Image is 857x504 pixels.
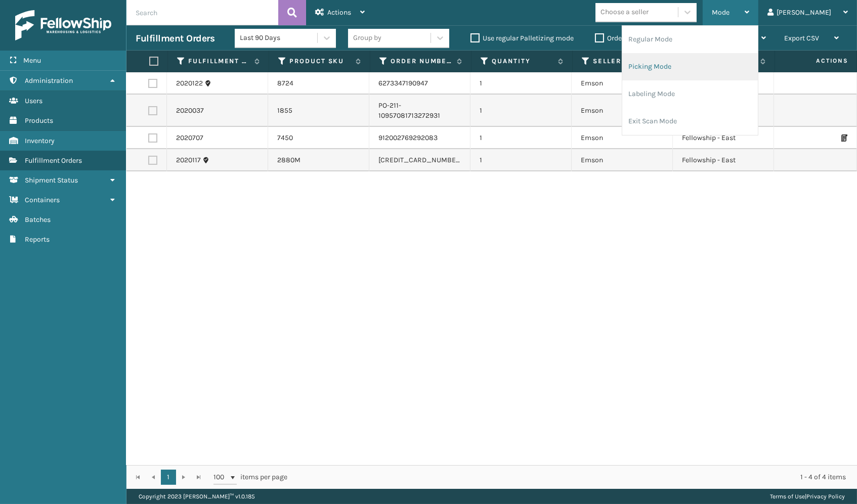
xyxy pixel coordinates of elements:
[23,56,41,65] span: Menu
[353,33,381,43] div: Group by
[806,493,845,500] a: Privacy Policy
[369,72,470,95] td: 6273347190947
[25,176,78,185] span: Shipment Status
[470,72,572,95] td: 1
[470,95,572,127] td: 1
[770,493,805,500] a: Terms of Use
[25,136,55,145] span: Inventory
[139,489,255,504] p: Copyright 2023 [PERSON_NAME]™ v 1.0.185
[784,34,819,42] span: Export CSV
[277,79,293,87] a: 8724
[327,8,351,17] span: Actions
[622,53,758,80] li: Picking Mode
[25,97,42,105] span: Users
[572,72,673,95] td: Emson
[622,80,758,108] li: Labeling Mode
[25,235,50,244] span: Reports
[25,156,82,165] span: Fulfillment Orders
[188,57,249,66] label: Fulfillment Order Id
[391,57,452,66] label: Order Number
[369,127,470,149] td: 912002769292083
[673,127,774,149] td: Fellowship - East
[15,10,111,40] img: logo
[572,95,673,127] td: Emson
[136,32,215,44] h3: Fulfillment Orders
[161,470,176,485] a: 1
[595,34,693,42] label: Orders to be shipped [DATE]
[673,149,774,171] td: Fellowship - East
[302,472,846,482] div: 1 - 4 of 4 items
[770,489,845,504] div: |
[25,196,60,204] span: Containers
[593,57,654,66] label: Seller
[470,127,572,149] td: 1
[240,33,318,43] div: Last 90 Days
[176,133,203,143] a: 2020707
[176,155,201,165] a: 2020117
[25,215,51,224] span: Batches
[784,53,854,69] span: Actions
[176,106,204,116] a: 2020037
[369,95,470,127] td: PO-211-10957081713272931
[25,116,53,125] span: Products
[572,149,673,171] td: Emson
[712,8,730,17] span: Mode
[213,472,229,482] span: 100
[601,7,649,18] div: Choose a seller
[622,108,758,135] li: Exit Scan Mode
[470,34,574,42] label: Use regular Palletizing mode
[176,78,203,88] a: 2020122
[277,133,293,142] a: 7450
[289,57,351,66] label: Product SKU
[277,156,301,164] a: 2880M
[572,127,673,149] td: Emson
[492,57,553,66] label: Quantity
[369,149,470,171] td: [CREDIT_CARD_NUMBER]
[213,470,287,485] span: items per page
[622,26,758,53] li: Regular Mode
[470,149,572,171] td: 1
[25,76,73,85] span: Administration
[277,106,292,115] a: 1855
[841,134,847,142] i: Print Packing Slip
